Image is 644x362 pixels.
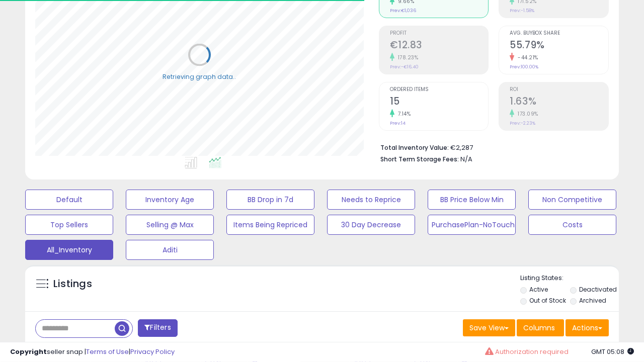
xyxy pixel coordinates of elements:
[510,96,608,109] h2: 1.63%
[10,347,47,356] strong: Copyright
[390,87,489,93] span: Ordered Items
[529,285,548,294] label: Active
[510,31,608,36] span: Avg. Buybox Share
[126,215,214,235] button: Selling @ Max
[390,8,416,14] small: Prev: €1,036
[514,54,538,61] small: -44.21%
[579,296,606,305] label: Archived
[428,190,516,210] button: BB Price Below Min
[394,54,419,61] small: 178.23%
[390,64,419,70] small: Prev: -€16.40
[528,190,616,210] button: Non Competitive
[390,31,489,36] span: Profit
[138,319,177,337] button: Filters
[579,285,617,294] label: Deactivated
[394,110,411,118] small: 7.14%
[510,87,608,93] span: ROI
[528,215,616,235] button: Costs
[510,8,534,14] small: Prev: -1.58%
[390,120,406,126] small: Prev: 14
[428,215,516,235] button: PurchasePlan-NoTouch
[514,110,538,118] small: 173.09%
[460,154,472,164] span: N/A
[163,72,236,81] div: Retrieving graph data..
[130,347,175,356] a: Privacy Policy
[25,215,113,235] button: Top Sellers
[591,347,634,356] span: 2025-08-15 05:08 GMT
[390,96,489,109] h2: 15
[327,215,415,235] button: 30 Day Decrease
[126,240,214,260] button: Aditi
[523,323,555,333] span: Columns
[86,347,129,356] a: Terms of Use
[53,277,92,291] h5: Listings
[510,64,538,70] small: Prev: 100.00%
[463,319,515,336] button: Save View
[126,190,214,210] button: Inventory Age
[529,296,566,305] label: Out of Stock
[517,319,564,336] button: Columns
[380,141,602,153] li: €2,287
[510,39,608,53] h2: 55.79%
[510,120,535,126] small: Prev: -2.23%
[380,155,459,163] b: Short Term Storage Fees:
[10,347,175,357] div: seller snap | |
[380,143,449,152] b: Total Inventory Value:
[25,240,113,260] button: All_Inventory
[226,215,314,235] button: Items Being Repriced
[226,190,314,210] button: BB Drop in 7d
[390,39,489,53] h2: €12.83
[566,319,609,336] button: Actions
[25,190,113,210] button: Default
[327,190,415,210] button: Needs to Reprice
[520,274,619,283] p: Listing States:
